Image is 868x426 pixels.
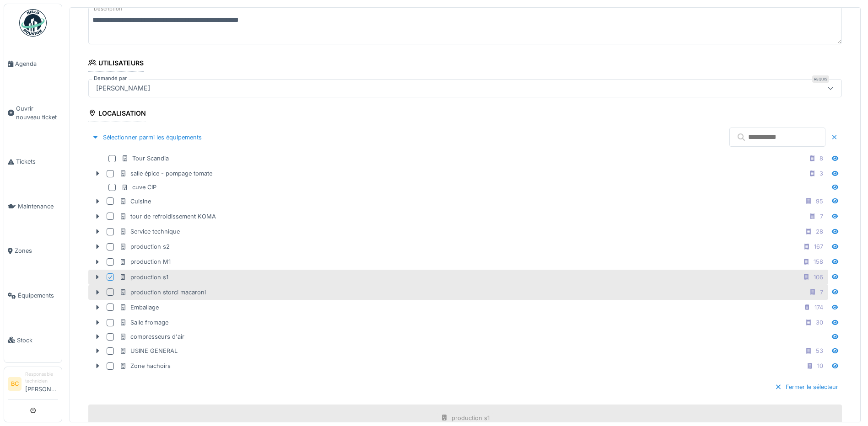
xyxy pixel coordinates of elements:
[452,414,490,422] div: production s1
[92,75,129,82] label: Demandé par
[16,157,58,166] span: Tickets
[25,371,58,397] li: [PERSON_NAME]
[771,381,842,393] div: Fermer le sélecteur
[8,371,58,399] a: BC Responsable technicien[PERSON_NAME]
[819,169,823,178] div: 3
[814,242,823,251] div: 167
[4,229,62,273] a: Zones
[18,291,58,300] span: Équipements
[88,56,144,72] div: Utilisateurs
[814,257,823,266] div: 158
[816,318,823,327] div: 30
[119,212,216,221] div: tour de refroidissement KOMA
[119,318,168,327] div: Salle fromage
[4,86,62,140] a: Ouvrir nouveau ticket
[814,303,823,312] div: 174
[820,212,823,221] div: 7
[18,202,58,211] span: Maintenance
[92,3,124,15] label: Description
[8,377,22,391] li: BC
[17,336,58,345] span: Stock
[820,288,823,297] div: 7
[88,106,146,122] div: Localisation
[119,288,206,297] div: production storci macaroni
[816,227,823,236] div: 28
[16,104,58,122] span: Ouvrir nouveau ticket
[119,169,212,178] div: salle épice - pompage tomate
[25,371,58,385] div: Responsable technicien
[88,131,205,144] div: Sélectionner parmi les équipements
[15,246,58,255] span: Zones
[121,183,156,192] div: cuve CIP
[816,346,823,355] div: 53
[119,257,171,266] div: production M1
[819,154,823,163] div: 8
[814,273,823,282] div: 106
[4,273,62,318] a: Équipements
[119,346,178,355] div: USINE GENERAL
[121,154,169,163] div: Tour Scandia
[19,9,47,37] img: Badge_color-CXgf-gQk.svg
[119,197,151,206] div: Cuisine
[119,227,180,236] div: Service technique
[119,273,168,282] div: production s1
[119,362,171,370] div: Zone hachoirs
[119,332,184,341] div: compresseurs d'air
[4,184,62,229] a: Maintenance
[4,318,62,362] a: Stock
[4,139,62,184] a: Tickets
[812,75,829,83] div: Requis
[4,42,62,86] a: Agenda
[817,362,823,370] div: 10
[119,303,159,312] div: Emballage
[816,197,823,206] div: 95
[119,242,170,251] div: production s2
[15,59,58,68] span: Agenda
[92,83,154,93] div: [PERSON_NAME]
